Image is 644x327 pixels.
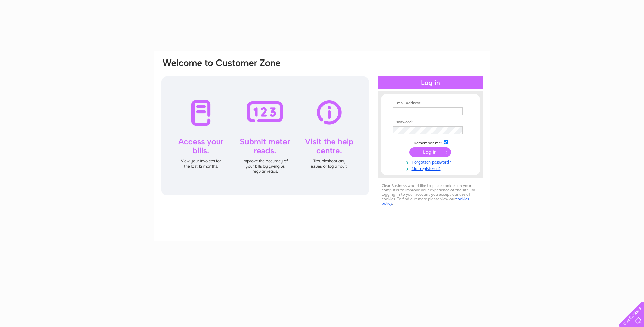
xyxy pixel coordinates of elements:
[393,165,470,171] a: Not registered?
[391,139,470,146] td: Remember me?
[393,158,470,165] a: Forgotten password?
[391,120,470,125] th: Password:
[382,196,469,206] a: cookies policy
[391,101,470,106] th: Email Address:
[409,147,451,157] input: Submit
[378,180,483,209] div: Clear Business would like to place cookies on your computer to improve your experience of the sit...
